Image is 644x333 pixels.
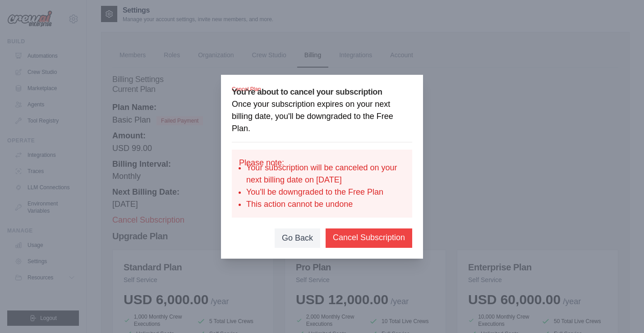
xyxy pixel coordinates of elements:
[246,198,405,210] li: This action cannot be undone
[239,157,405,169] p: Please note:
[333,232,405,244] button: Cancel Subscription
[232,86,412,98] h3: You're about to cancel your subscription
[599,290,644,333] iframe: Chat Widget
[232,98,412,135] p: Once your subscription expires on your next billing date, you'll be downgraded to the Free Plan.
[246,186,405,198] li: You'll be downgraded to the Free Plan
[282,232,313,244] button: Go Back
[246,162,405,186] li: Your subscription will be canceled on your next billing date on [DATE]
